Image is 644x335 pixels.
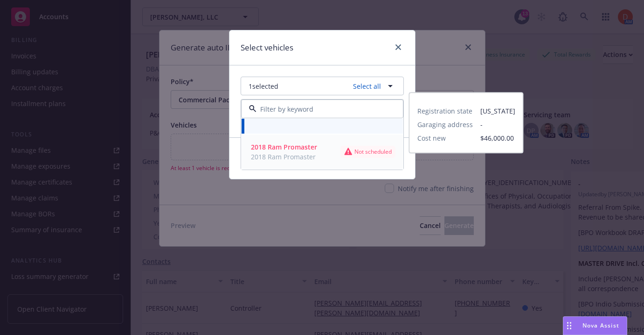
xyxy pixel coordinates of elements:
[241,77,404,95] button: 1selectedSelect all
[344,148,392,156] div: Not scheduled
[256,104,384,114] input: Filter by keyword
[582,321,619,329] span: Nova Assist
[251,152,317,162] span: 2018 Ram Promaster
[563,317,575,335] div: Drag to move
[251,143,317,151] strong: 2018 Ram Promaster
[480,106,515,116] span: [US_STATE]
[241,42,293,54] h1: Select vehicles
[563,316,627,335] button: Nova Assist
[349,81,381,91] a: Select all
[417,106,472,116] span: Registration state
[249,81,278,91] span: 1 selected
[393,42,404,53] a: close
